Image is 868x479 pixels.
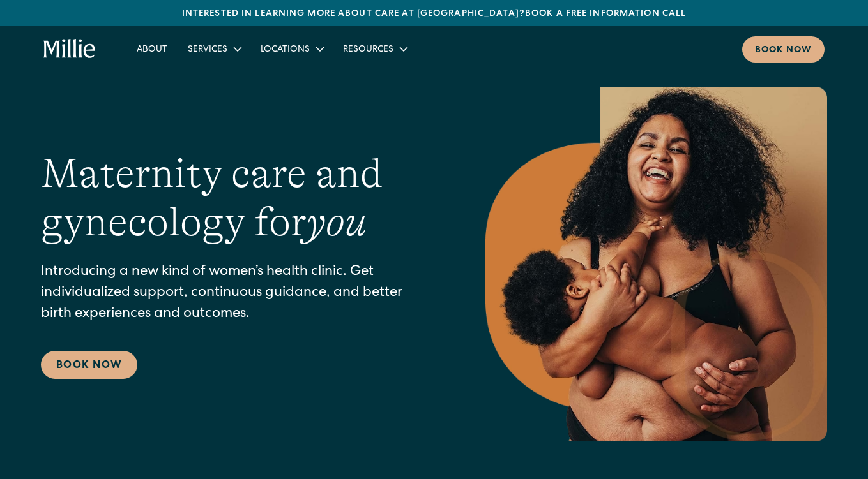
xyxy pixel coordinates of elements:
div: Services [188,43,227,57]
a: Book now [742,36,825,63]
div: Locations [261,43,310,57]
p: Introducing a new kind of women’s health clinic. Get individualized support, continuous guidance,... [41,262,434,325]
h1: Maternity care and gynecology for [41,149,434,247]
div: Locations [250,38,333,59]
a: Book Now [41,351,137,379]
img: Smiling mother with her baby in arms, celebrating body positivity and the nurturing bond of postp... [485,87,827,441]
a: home [43,39,96,59]
a: About [126,38,178,59]
div: Services [178,38,250,59]
div: Book now [755,44,812,57]
em: you [307,199,367,245]
div: Resources [343,43,393,57]
div: Resources [333,38,416,59]
a: Book a free information call [525,10,686,18]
